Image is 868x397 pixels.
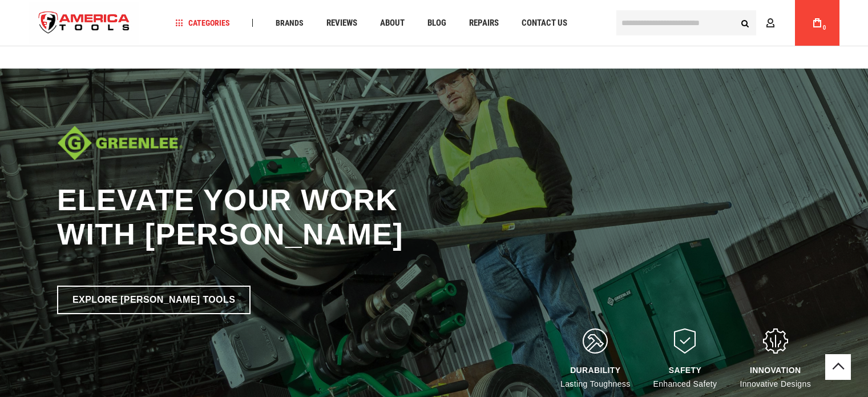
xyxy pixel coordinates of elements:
img: Diablo logo [57,126,183,160]
span: About [380,19,405,27]
a: Brands [271,15,309,31]
div: Innovative Designs [740,366,811,388]
span: Contact Us [522,19,567,27]
span: Categories [175,19,230,27]
div: Innovation [740,366,811,375]
a: Blog [422,15,451,31]
a: store logo [29,2,140,45]
a: Repairs [464,15,504,31]
a: About [375,15,410,31]
div: Safety [653,366,717,375]
a: Categories [170,15,235,31]
div: Lasting Toughness [560,366,630,388]
span: 0 [823,25,826,31]
span: Blog [427,19,446,27]
a: Explore [PERSON_NAME] Tools [57,286,251,314]
a: Contact Us [516,15,572,31]
img: America Tools [29,2,140,45]
span: Repairs [469,19,499,27]
span: Reviews [326,19,357,27]
a: Reviews [321,15,362,31]
div: Enhanced Safety [653,366,717,388]
span: Brands [276,19,304,27]
div: DURABILITY [560,366,630,375]
h1: Elevate Your Work with [PERSON_NAME] [57,183,571,251]
button: Search [734,12,756,34]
